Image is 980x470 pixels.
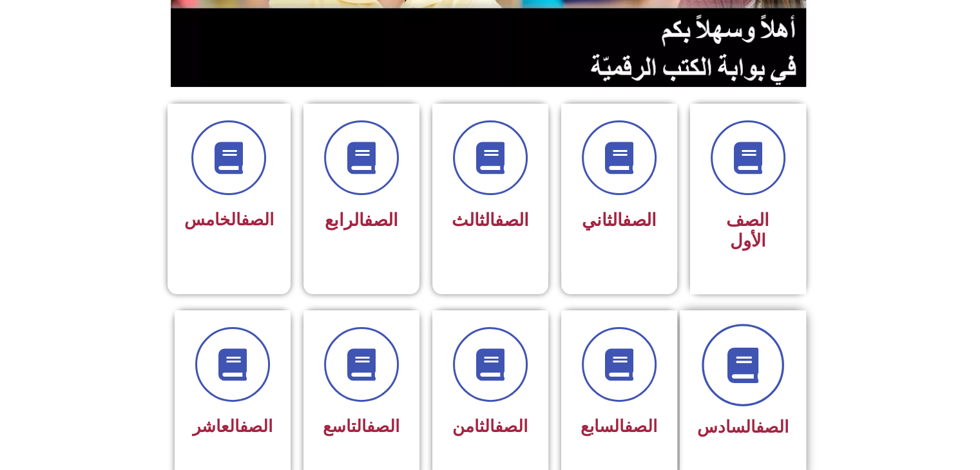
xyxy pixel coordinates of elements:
a: الصف [240,417,273,436]
span: الثامن [452,417,528,436]
a: الصف [756,417,789,437]
a: الصف [495,210,529,230]
span: الخامس [184,210,274,229]
a: الصف [495,417,528,436]
span: السادس [697,417,789,437]
span: الثالث [452,210,529,230]
a: الصف [364,210,398,230]
span: الرابع [325,210,398,230]
span: السابع [581,417,657,436]
span: التاسع [323,417,399,436]
span: الصف الأول [726,210,769,251]
a: الصف [241,210,274,229]
a: الصف [622,210,657,230]
span: العاشر [193,417,273,436]
span: الثاني [582,210,657,230]
a: الصف [367,417,399,436]
a: الصف [624,417,657,436]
